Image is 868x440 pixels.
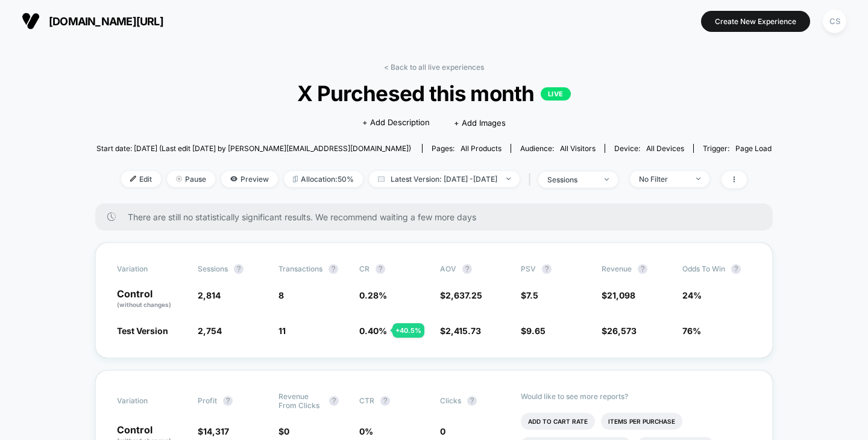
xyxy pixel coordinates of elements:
[198,326,222,336] span: 2,754
[234,264,244,274] button: ?
[432,144,502,153] div: Pages:
[526,171,538,188] span: |
[526,326,546,336] span: 9.65
[823,10,846,33] div: CS
[392,323,424,338] div: + 40.5 %
[221,171,278,187] span: Preview
[18,11,167,31] button: [DOMAIN_NAME][URL]
[605,144,693,153] span: Device:
[601,413,682,430] li: Items Per Purchase
[359,264,370,273] span: CR
[278,326,286,336] span: 11
[198,264,228,273] span: Sessions
[605,178,609,181] img: end
[461,144,502,153] span: all products
[329,396,339,406] button: ?
[462,264,472,274] button: ?
[117,392,183,410] span: Variation
[128,212,749,222] span: There are still no statistically significant results. We recommend waiting a few more days
[22,12,40,30] img: Visually logo
[682,326,701,336] span: 76%
[541,87,571,101] p: LIVE
[378,176,385,182] img: calendar
[445,290,482,300] span: 2,637.25
[49,15,163,28] span: [DOMAIN_NAME][URL]
[284,171,363,187] span: Allocation: 50%
[542,264,552,274] button: ?
[362,117,430,129] span: + Add Description
[293,176,298,182] img: rebalance
[607,290,635,300] span: 21,098
[440,290,482,300] span: $
[359,426,373,436] span: 0 %
[117,301,171,308] span: (without changes)
[198,290,221,300] span: 2,814
[639,175,687,184] div: No Filter
[203,426,229,436] span: 14,317
[506,178,511,180] img: end
[526,290,538,300] span: 7.5
[602,326,637,336] span: $
[130,81,738,106] span: X Purchesed this month
[735,144,772,153] span: Page Load
[560,144,596,153] span: All Visitors
[117,289,186,309] p: Control
[167,171,215,187] span: Pause
[440,396,461,405] span: Clicks
[121,171,161,187] span: Edit
[130,176,136,182] img: edit
[454,118,506,128] span: + Add Images
[117,326,168,336] span: Test Version
[521,264,536,273] span: PSV
[682,264,749,274] span: Odds to Win
[198,396,217,405] span: Profit
[440,326,481,336] span: $
[440,426,445,436] span: 0
[329,264,338,274] button: ?
[646,144,684,153] span: all devices
[278,290,284,300] span: 8
[445,326,481,336] span: 2,415.73
[638,264,647,274] button: ?
[602,290,635,300] span: $
[607,326,637,336] span: 26,573
[682,290,702,300] span: 24%
[223,396,233,406] button: ?
[521,413,595,430] li: Add To Cart Rate
[384,63,484,72] a: < Back to all live experiences
[521,326,546,336] span: $
[198,426,229,436] span: $
[521,392,751,401] p: Would like to see more reports?
[602,264,632,273] span: Revenue
[520,144,596,153] div: Audience:
[701,11,810,32] button: Create New Experience
[176,176,182,182] img: end
[731,264,741,274] button: ?
[369,171,520,187] span: Latest Version: [DATE] - [DATE]
[96,144,411,153] span: Start date: [DATE] (Last edit [DATE] by [PERSON_NAME][EMAIL_ADDRESS][DOMAIN_NAME])
[467,396,477,406] button: ?
[278,392,323,410] span: Revenue From Clicks
[696,178,700,180] img: end
[521,290,538,300] span: $
[278,264,322,273] span: Transactions
[380,396,390,406] button: ?
[359,290,387,300] span: 0.28 %
[359,326,387,336] span: 0.40 %
[117,264,183,274] span: Variation
[547,175,596,184] div: sessions
[376,264,385,274] button: ?
[819,9,850,34] button: CS
[278,426,289,436] span: $
[703,144,772,153] div: Trigger:
[359,396,374,405] span: CTR
[284,426,289,436] span: 0
[440,264,456,273] span: AOV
